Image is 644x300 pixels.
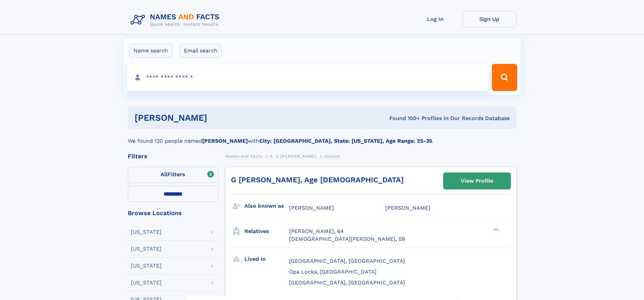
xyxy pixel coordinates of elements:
span: All [161,171,168,178]
a: [PERSON_NAME] [280,152,316,160]
a: Names and Facts [225,152,262,160]
div: ❯ [492,228,500,232]
a: R [270,152,273,160]
span: [PERSON_NAME] [280,154,316,159]
h3: Lived in [244,253,289,265]
input: search input [127,64,489,91]
span: [PERSON_NAME] [385,205,430,211]
div: Found 100+ Profiles In Our Records Database [298,115,510,122]
span: Opa Locka, [GEOGRAPHIC_DATA] [289,269,377,275]
span: [GEOGRAPHIC_DATA], [GEOGRAPHIC_DATA] [289,279,405,286]
label: Email search [180,44,222,58]
div: [US_STATE] [131,280,162,285]
h3: Also known as [244,200,289,212]
label: Name search [129,44,172,58]
div: Filters [128,153,218,159]
a: G [PERSON_NAME], Age [DEMOGRAPHIC_DATA] [231,176,404,184]
a: View Profile [444,173,510,189]
div: [US_STATE] [131,229,162,235]
div: View Profile [461,173,493,189]
a: [DEMOGRAPHIC_DATA][PERSON_NAME], 59 [289,235,405,243]
span: [PERSON_NAME] [289,205,334,211]
b: [PERSON_NAME] [202,138,248,144]
h3: Relatives [244,226,289,237]
div: [US_STATE] [131,246,162,252]
label: Filters [128,167,218,183]
div: [US_STATE] [131,263,162,269]
span: [GEOGRAPHIC_DATA], [GEOGRAPHIC_DATA] [289,258,405,264]
div: Browse Locations [128,210,218,216]
button: Search Button [492,64,517,91]
span: R [270,154,273,159]
a: Sign Up [462,11,517,27]
a: [PERSON_NAME], 64 [289,228,344,235]
div: We found 120 people named with . [128,129,517,145]
h1: [PERSON_NAME] [135,114,299,122]
a: Log In [408,11,462,27]
img: Logo Names and Facts [128,11,225,29]
b: City: [GEOGRAPHIC_DATA], State: [US_STATE], Age Range: 25-35 [259,138,432,144]
span: Giovani [324,154,340,159]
